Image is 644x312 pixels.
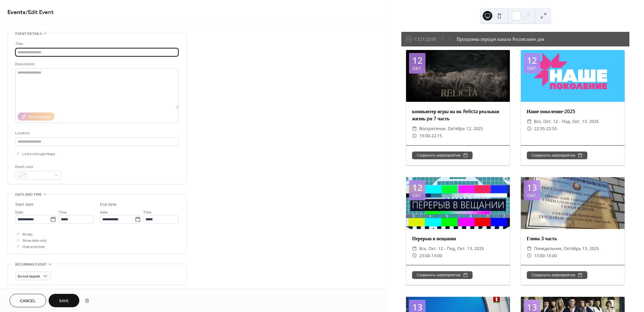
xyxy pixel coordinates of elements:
div: Title [15,41,177,47]
div: окт. [412,193,422,198]
span: 13:00 [534,252,545,259]
div: Глина 3 часть [521,235,625,242]
span: Show date only [22,238,47,244]
span: 22:35 [534,125,545,132]
button: Сохранить мероприятие [527,152,587,159]
a: Events [7,7,26,18]
div: 13 [527,183,537,192]
span: 22:55 [546,125,557,132]
div: ​ [527,252,532,259]
div: Event color [15,164,60,170]
div: ​ [412,252,417,259]
button: Cancel [10,294,46,307]
span: понедельник, октябрь 13, 2025 [534,245,599,252]
div: 12 [412,183,422,192]
div: компьютер игры на пк Relicta реальная жизнь pп 7 часть [406,108,510,122]
div: окт. [527,66,537,71]
div: ​ [412,132,417,139]
span: вск, окт. 12 - пнд, окт. 13, 2025 [534,118,599,125]
span: Do not repeat [18,273,40,280]
span: Time [58,209,67,216]
div: ​ [527,118,532,125]
span: Date [15,209,23,216]
div: 13 [412,303,422,312]
span: Link to Google Maps [22,151,55,157]
div: Программа передач канала Расписание дня [456,35,544,43]
div: ​ [527,125,532,132]
div: End date [100,202,117,208]
span: - [430,252,431,259]
span: - [545,125,546,132]
span: 22:15 [431,132,442,139]
span: Hide end time [22,244,45,250]
div: Наше поколение-2025 [521,108,625,115]
div: Перерыв в вещании [406,235,510,242]
span: 15:00 [546,252,557,259]
span: Save [59,298,69,304]
span: Cancel [20,298,36,304]
span: Time [143,209,151,216]
div: ​ [527,245,532,252]
div: 12 [412,56,422,65]
div: ​ [412,125,417,132]
span: / Edit Event [26,7,54,18]
div: окт. [527,193,537,198]
span: 13:00 [431,252,442,259]
div: ​ [412,245,417,252]
span: Date [100,209,108,216]
span: - [430,132,431,139]
div: окт. [412,66,422,71]
span: All day [22,231,33,238]
span: 19:00 [419,132,430,139]
div: 13 [527,303,537,312]
div: 12 [527,56,537,65]
span: 23:00 [419,252,430,259]
button: Save [49,294,79,307]
div: Start date [15,202,34,208]
div: Description [15,61,177,67]
span: Event details [15,31,42,37]
button: Сохранить мероприятие [527,271,587,279]
span: - [545,252,546,259]
span: воскресенье, октябрь 12, 2025 [419,125,483,132]
button: Сохранить мероприятие [412,152,473,159]
span: Date and time [15,191,42,198]
button: Сохранить мероприятие [412,271,473,279]
span: вск, окт. 12 - пнд, окт. 13, 2025 [419,245,484,252]
div: Location [15,130,177,136]
span: Recurring event [15,261,47,268]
